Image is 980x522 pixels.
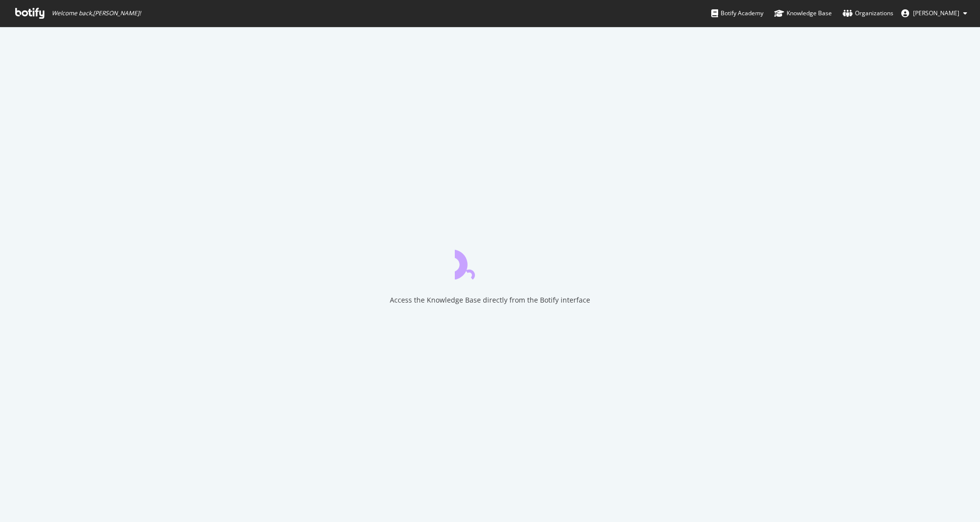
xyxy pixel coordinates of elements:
[913,9,959,17] span: Trevor Adrian
[52,9,141,17] span: Welcome back, [PERSON_NAME] !
[390,295,590,305] div: Access the Knowledge Base directly from the Botify interface
[711,8,763,18] div: Botify Academy
[455,244,526,279] div: animation
[774,8,832,18] div: Knowledge Base
[843,8,893,18] div: Organizations
[893,5,975,21] button: [PERSON_NAME]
